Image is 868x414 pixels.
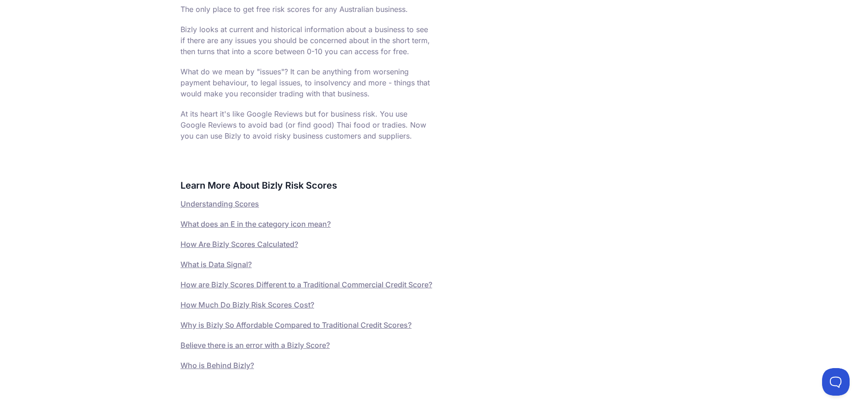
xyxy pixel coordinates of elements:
[180,199,259,208] a: Understanding Scores
[180,320,411,330] a: Why is Bizly So Affordable Compared to Traditional Credit Scores?
[180,300,314,309] a: How Much Do Bizly Risk Scores Cost?
[180,219,331,229] a: What does an E in the category icon mean?
[180,24,434,57] p: Bizly looks at current and historical information about a business to see if there are any issues...
[180,240,298,249] a: How Are Bizly Scores Calculated?
[180,341,330,350] a: Believe there is an error with a Bizly Score?
[180,361,254,370] a: Who is Behind Bizly?
[180,260,252,269] a: What is Data Signal?
[180,66,434,99] p: What do we mean by "issues"? It can be anything from worsening payment behaviour, to legal issues...
[180,4,434,15] p: The only place to get free risk scores for any Australian business.
[180,178,434,193] h3: Learn More About Bizly Risk Scores
[180,108,434,141] p: At its heart it's like Google Reviews but for business risk. You use Google Reviews to avoid bad ...
[822,368,850,396] iframe: Toggle Customer Support
[180,280,432,289] a: How are Bizly Scores Different to a Traditional Commercial Credit Score?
